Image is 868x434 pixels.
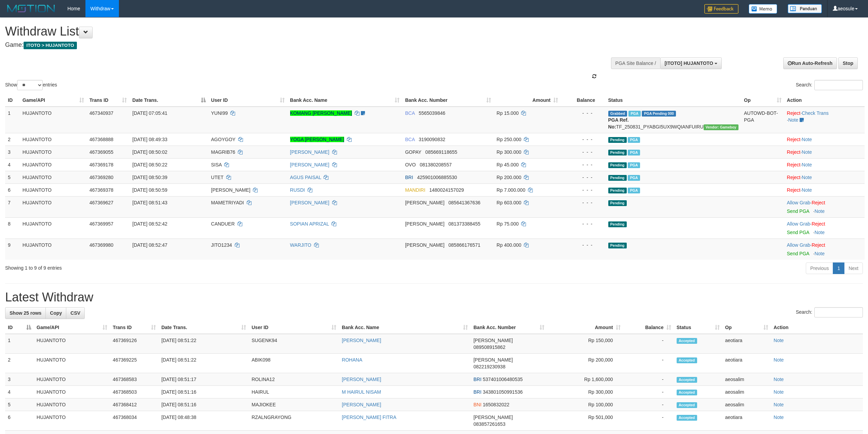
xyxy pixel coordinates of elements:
td: aeosalim [722,373,771,386]
td: Rp 300,000 [547,386,623,398]
td: 467368503 [110,386,159,398]
span: 467369980 [90,242,113,248]
td: 1 [5,107,20,133]
a: [PERSON_NAME] [342,338,381,343]
span: Accepted [677,357,697,363]
a: CSV [66,307,85,319]
td: [DATE] 08:51:16 [159,398,249,411]
a: Stop [838,57,858,69]
span: Pending [608,200,627,206]
div: - - - [564,187,603,193]
span: [PERSON_NAME] [405,221,444,227]
td: Rp 200,000 [547,354,623,373]
th: User ID: activate to sort column ascending [249,321,339,334]
th: Balance: activate to sort column ascending [623,321,674,334]
td: 467368034 [110,411,159,431]
span: Rp 250.000 [497,137,521,142]
span: [DATE] 08:50:22 [132,162,167,167]
td: - [623,373,674,386]
th: Game/API: activate to sort column ascending [20,94,87,107]
div: - - - [564,149,603,155]
select: Showentries [17,80,43,90]
td: HUJANTOTO [34,354,110,373]
th: Status [606,94,742,107]
td: aeosalim [722,398,771,411]
a: Note [774,377,784,382]
td: aeotiara [722,334,771,354]
span: Rp 7.000.000 [497,187,525,193]
a: Show 25 rows [5,307,46,319]
a: Run Auto-Refresh [783,57,837,69]
a: Next [844,262,863,274]
span: [ITOTO] HUJANTOTO [665,60,713,66]
span: Rp 300.000 [497,149,521,155]
span: [DATE] 08:52:47 [132,242,167,248]
span: Copy 085641367636 to clipboard [448,200,480,205]
th: Status: activate to sort column ascending [674,321,722,334]
span: · [787,221,812,227]
td: 4 [5,158,20,171]
a: Note [788,117,798,123]
span: BNI [473,402,481,407]
td: · [784,239,865,260]
span: Copy 089508915862 to clipboard [473,344,505,350]
th: Trans ID: activate to sort column ascending [87,94,130,107]
td: HUJANTOTO [20,217,87,239]
h1: Latest Withdraw [5,290,863,304]
span: Rp 75.000 [497,221,519,227]
span: [DATE] 08:49:33 [132,137,167,142]
span: Vendor URL: https://payment21.1velocity.biz [704,124,738,130]
td: 2 [5,133,20,146]
td: [DATE] 08:51:17 [159,373,249,386]
img: panduan.png [788,4,822,13]
span: Marked by aeosalim [628,111,640,117]
th: Action [771,321,863,334]
span: Copy 425901006885530 to clipboard [417,175,457,180]
label: Show entries [5,80,57,90]
span: 467368888 [90,137,113,142]
span: [DATE] 08:50:39 [132,175,167,180]
span: Accepted [677,415,697,421]
td: HUJANTOTO [34,386,110,398]
a: Allow Grab [787,221,810,227]
span: Marked by aeosalim [628,162,640,168]
a: Note [802,149,812,155]
td: Rp 501,000 [547,411,623,431]
span: 467369627 [90,200,113,205]
span: 467369178 [90,162,113,167]
td: HAIRUL [249,386,339,398]
div: - - - [564,110,603,117]
a: Check Trans [802,110,829,116]
td: 467368412 [110,398,159,411]
a: Allow Grab [787,200,810,205]
span: GOPAY [405,149,421,155]
span: Copy [50,310,62,316]
span: [DATE] 07:05:41 [132,110,167,116]
h1: Withdraw List [5,25,572,38]
span: SISA [211,162,222,167]
th: Bank Acc. Name: activate to sort column ascending [287,94,403,107]
span: 467369957 [90,221,113,227]
img: MOTION_logo.png [5,3,57,14]
a: [PERSON_NAME] [342,377,381,382]
a: Note [802,162,812,167]
span: Marked by aeosalim [628,188,640,193]
div: - - - [564,220,603,227]
td: HUJANTOTO [20,196,87,217]
a: Copy [45,307,66,319]
td: 7 [5,196,20,217]
span: Copy 1480024157029 to clipboard [429,187,464,193]
a: Note [802,175,812,180]
div: - - - [564,161,603,168]
span: [DATE] 08:50:59 [132,187,167,193]
td: SUGENK94 [249,334,339,354]
th: Balance [561,94,606,107]
td: 467369126 [110,334,159,354]
span: Marked by aeosalim [628,137,640,143]
th: Action [784,94,865,107]
span: PGA Pending [642,111,676,117]
span: Grabbed [608,111,627,117]
a: 1 [833,262,844,274]
td: 4 [5,386,34,398]
a: Note [774,357,784,363]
